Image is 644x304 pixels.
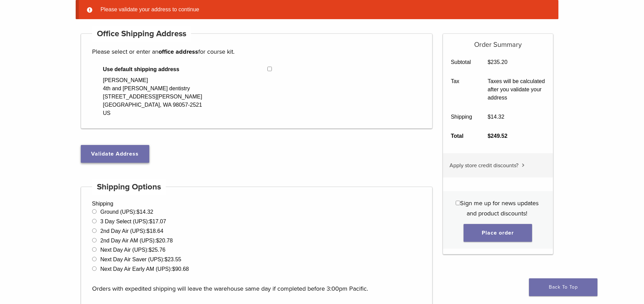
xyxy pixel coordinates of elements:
[480,72,553,107] td: Taxes will be calculated after you validate your address
[92,26,191,42] h4: Office Shipping Address
[149,219,152,224] span: $
[100,266,189,272] label: Next Day Air Early AM (UPS):
[103,65,268,74] span: Use default shipping address
[488,133,491,139] span: $
[100,228,163,234] label: 2nd Day Air (UPS):
[100,209,153,215] label: Ground (UPS):
[172,266,175,272] span: $
[92,47,421,57] p: Please select or enter an for course kit.
[443,34,553,49] h5: Order Summary
[92,179,166,195] h4: Shipping Options
[443,127,480,146] th: Total
[92,273,421,294] p: Orders with expedited shipping will leave the warehouse same day if completed before 3:00pm Pacific.
[522,163,525,167] img: caret.svg
[149,219,166,224] bdi: 17.07
[81,145,149,163] button: Validate Address
[156,238,173,243] bdi: 20.78
[103,76,202,117] div: [PERSON_NAME] 4th and [PERSON_NAME] dentistry [STREET_ADDRESS][PERSON_NAME] [GEOGRAPHIC_DATA], WA...
[488,114,491,120] span: $
[147,228,163,234] bdi: 18.64
[98,5,547,14] li: Please validate your address to continue
[137,209,140,215] span: $
[165,256,181,262] bdi: 23.55
[443,107,480,127] th: Shipping
[450,162,518,169] span: Apply store credit discounts?
[464,224,532,242] button: Place order
[149,247,152,253] span: $
[159,48,198,55] strong: office address
[488,59,491,65] span: $
[443,72,480,107] th: Tax
[456,201,460,205] input: Sign me up for news updates and product discounts!
[529,278,597,296] a: Back To Top
[147,228,150,234] span: $
[488,59,507,65] bdi: 235.20
[443,53,480,72] th: Subtotal
[460,199,539,217] span: Sign me up for news updates and product discounts!
[137,209,153,215] bdi: 14.32
[100,219,166,224] label: 3 Day Select (UPS):
[156,238,159,243] span: $
[172,266,189,272] bdi: 90.68
[100,247,165,253] label: Next Day Air (UPS):
[488,114,504,120] bdi: 14.32
[100,238,173,243] label: 2nd Day Air AM (UPS):
[100,256,181,262] label: Next Day Air Saver (UPS):
[149,247,165,253] bdi: 25.76
[488,133,507,139] bdi: 249.52
[165,256,168,262] span: $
